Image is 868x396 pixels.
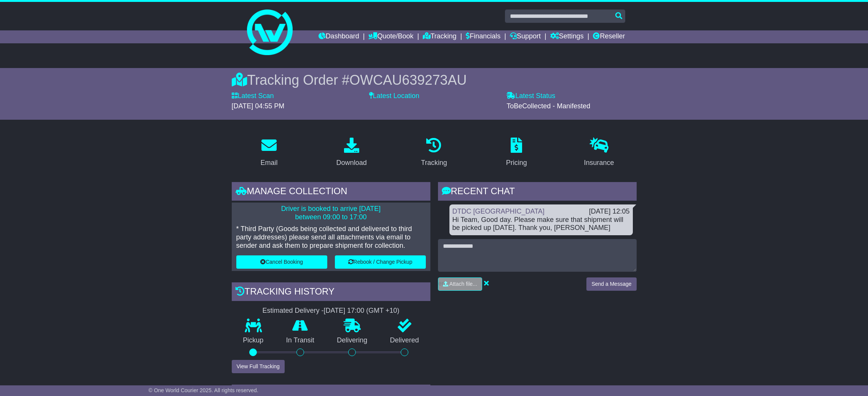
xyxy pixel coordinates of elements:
[260,158,277,168] div: Email
[232,92,274,100] label: Latest Scan
[550,30,584,43] a: Settings
[255,135,282,171] a: Email
[506,102,590,110] span: ToBeCollected - Manifested
[335,255,426,269] button: Rebook / Change Pickup
[423,30,456,43] a: Tracking
[421,158,447,168] div: Tracking
[275,336,326,345] p: In Transit
[510,30,541,43] a: Support
[319,30,359,43] a: Dashboard
[148,387,258,393] span: © One World Courier 2025. All rights reserved.
[379,336,430,345] p: Delivered
[232,282,430,303] div: Tracking history
[326,336,379,345] p: Delivering
[593,30,625,43] a: Reseller
[501,135,532,171] a: Pricing
[506,158,527,168] div: Pricing
[589,208,630,216] div: [DATE] 12:05
[236,255,327,269] button: Cancel Booking
[452,216,630,232] div: Hi Team, Good day. Please make sure that shipment will be picked up [DATE]. Thank you, [PERSON_NAME]
[336,158,367,168] div: Download
[232,72,637,88] div: Tracking Order #
[324,307,400,315] div: [DATE] 17:00 (GMT +10)
[236,205,426,221] p: Driver is booked to arrive [DATE] between 09:00 to 17:00
[232,360,285,373] button: View Full Tracking
[438,182,637,203] div: RECENT CHAT
[416,135,452,171] a: Tracking
[236,225,426,250] p: * Third Party (Goods being collected and delivered to third party addresses) please send all atta...
[466,30,500,43] a: Financials
[452,208,545,215] a: DTDC [GEOGRAPHIC_DATA]
[506,92,555,100] label: Latest Status
[368,30,413,43] a: Quote/Book
[586,277,636,291] button: Send a Message
[584,158,614,168] div: Insurance
[232,336,275,345] p: Pickup
[232,182,430,203] div: Manage collection
[369,92,419,100] label: Latest Location
[331,135,372,171] a: Download
[579,135,619,171] a: Insurance
[232,307,430,315] div: Estimated Delivery -
[349,72,467,88] span: OWCAU639273AU
[232,102,285,110] span: [DATE] 04:55 PM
